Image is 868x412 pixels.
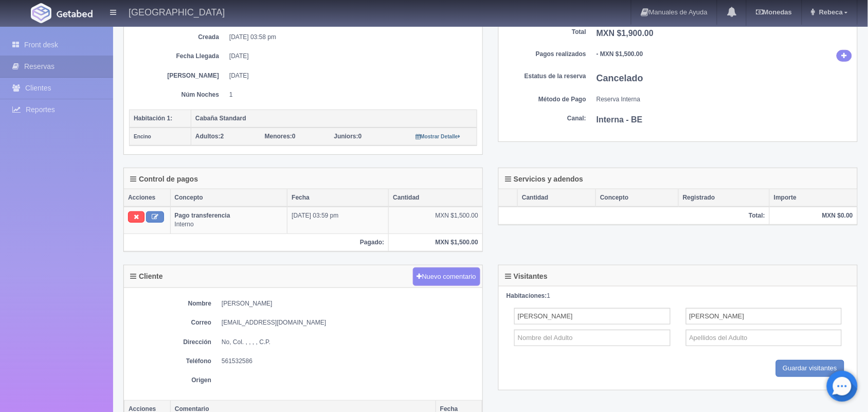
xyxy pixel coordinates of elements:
div: 1 [507,292,849,300]
dd: [DATE] [229,71,469,80]
h4: Control de pagos [130,175,198,183]
dt: Dirección [129,338,211,347]
th: MXN $1,500.00 [389,234,482,251]
th: MXN $0.00 [770,207,857,225]
td: [DATE] 03:59 pm [287,207,389,234]
span: 0 [265,133,296,140]
input: Nombre del Adulto [514,308,671,325]
b: - MXN $1,500.00 [596,50,643,58]
dd: No, Col. , , , , C.P. [222,338,477,347]
b: Habitación 1: [134,115,172,122]
h4: Cliente [130,273,163,280]
span: 0 [334,133,362,140]
dt: Método de Pago [504,95,586,104]
dd: [EMAIL_ADDRESS][DOMAIN_NAME] [222,318,477,327]
b: Pago transferencia [175,212,230,219]
img: Getabed [31,3,51,23]
dt: Teléfono [129,357,211,366]
strong: Adultos: [195,133,221,140]
th: Cantidad [389,189,482,207]
b: Cancelado [596,73,643,83]
dt: Origen [129,376,211,385]
dd: 1 [229,91,469,99]
th: Cabaña Standard [191,110,477,128]
th: Registrado [679,189,770,207]
h4: Visitantes [505,273,548,280]
th: Acciones [124,189,170,207]
small: Encino [134,134,151,139]
a: Mostrar Detalle [415,133,460,140]
dt: Núm Noches [137,91,219,99]
dd: Reserva Interna [596,95,852,104]
input: Apellidos del Adulto [686,308,842,325]
img: Getabed [57,10,93,17]
th: Pagado: [124,234,389,251]
button: Nuevo comentario [413,267,481,286]
dt: Correo [129,318,211,327]
h4: Servicios y adendos [505,175,583,183]
td: MXN $1,500.00 [389,207,482,234]
b: Monedas [756,8,792,16]
dt: Fecha Llegada [137,52,219,61]
strong: Habitaciones: [507,292,547,299]
dt: Pagos realizados [504,50,586,59]
dt: Nombre [129,299,211,308]
dt: Estatus de la reserva [504,72,586,81]
input: Guardar visitantes [776,360,845,377]
small: Mostrar Detalle [415,134,460,139]
b: Interna - BE [596,115,643,124]
th: Concepto [596,189,679,207]
dt: Creada [137,33,219,42]
dd: [DATE] 03:58 pm [229,33,469,42]
span: 2 [195,133,224,140]
strong: Menores: [265,133,292,140]
dt: Canal: [504,114,586,123]
dt: [PERSON_NAME] [137,71,219,80]
th: Fecha [287,189,389,207]
th: Cantidad [518,189,596,207]
h4: [GEOGRAPHIC_DATA] [129,5,225,18]
td: Interno [170,207,287,234]
input: Apellidos del Adulto [686,330,842,346]
th: Concepto [170,189,287,207]
dd: [PERSON_NAME] [222,299,477,308]
th: Total: [499,207,770,225]
dd: [DATE] [229,52,469,61]
b: MXN $1,900.00 [596,29,654,38]
strong: Juniors: [334,133,358,140]
dd: 561532586 [222,357,477,366]
th: Importe [770,189,857,207]
dt: Total [504,28,586,37]
input: Nombre del Adulto [514,330,671,346]
span: Rebeca [817,8,843,16]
